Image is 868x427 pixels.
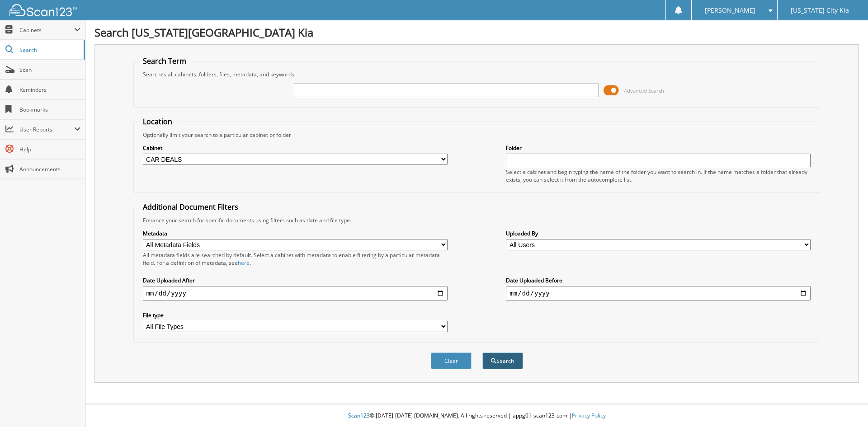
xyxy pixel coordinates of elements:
[138,216,816,224] div: Enhance your search for specific documents using filters such as date and file type.
[19,86,80,94] span: Reminders
[19,165,80,173] span: Announcements
[823,384,868,427] iframe: Chat Widget
[143,144,448,152] label: Cabinet
[19,145,80,153] span: Help
[572,412,606,419] a: Privacy Policy
[19,66,80,74] span: Scan
[19,26,74,34] span: Cabinets
[624,87,664,94] span: Advanced Search
[506,168,811,183] div: Select a cabinet and begin typing the name of the folder you want to search in. If the name match...
[138,202,243,212] legend: Additional Document Filters
[143,311,448,319] label: File type
[506,230,811,237] label: Uploaded By
[138,56,191,66] legend: Search Term
[431,352,472,369] button: Clear
[94,25,859,40] h1: Search [US_STATE][GEOGRAPHIC_DATA] Kia
[506,277,811,284] label: Date Uploaded Before
[143,230,448,237] label: Metadata
[138,117,177,127] legend: Location
[138,131,816,139] div: Optionally limit your search to a particular cabinet or folder
[138,70,816,78] div: Searches all cabinets, folders, files, metadata, and keywords
[791,8,849,13] span: [US_STATE] City Kia
[506,144,811,152] label: Folder
[143,251,448,267] div: All metadata fields are searched by default. Select a cabinet with metadata to enable filtering b...
[705,8,755,13] span: [PERSON_NAME]
[19,46,79,54] span: Search
[348,412,370,419] span: Scan123
[85,405,868,427] div: © [DATE]-[DATE] [DOMAIN_NAME]. All rights reserved | appg01-scan123-com |
[19,106,80,113] span: Bookmarks
[9,4,77,16] img: scan123-logo-white.svg
[482,352,523,369] button: Search
[19,126,74,133] span: User Reports
[238,259,250,267] a: here
[506,286,811,300] input: end
[143,286,448,300] input: start
[143,277,448,284] label: Date Uploaded After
